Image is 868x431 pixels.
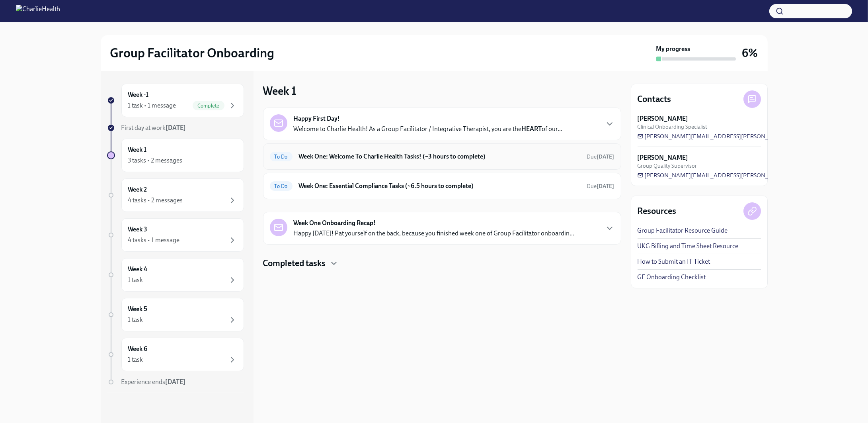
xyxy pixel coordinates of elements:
span: Due [587,183,614,190]
h6: Week -1 [128,90,149,99]
a: Week 34 tasks • 1 message [107,218,244,252]
h2: Group Facilitator Onboarding [110,45,275,61]
a: Week 24 tasks • 2 messages [107,178,244,212]
strong: Week One Onboarding Recap! [294,219,376,227]
span: Clinical Onboarding Specialist [638,123,708,131]
a: Week 61 task [107,338,244,371]
div: 4 tasks • 2 messages [128,196,183,205]
h6: Week 3 [128,225,148,234]
h6: Week One: Essential Compliance Tasks (~6.5 hours to complete) [299,182,581,190]
div: 1 task [128,315,143,324]
h4: Resources [638,205,677,217]
strong: [PERSON_NAME] [638,114,689,123]
div: 4 tasks • 1 message [128,236,180,245]
strong: My progress [656,45,690,53]
span: First day at work [121,124,186,131]
strong: [DATE] [166,378,186,386]
a: To DoWeek One: Essential Compliance Tasks (~6.5 hours to complete)Due[DATE] [270,180,614,192]
div: 1 task [128,276,143,284]
span: Experience ends [121,378,186,386]
a: UKG Billing and Time Sheet Resource [638,242,739,251]
h6: Week 2 [128,185,147,194]
strong: [DATE] [597,183,614,190]
a: [PERSON_NAME][EMAIL_ADDRESS][PERSON_NAME][DOMAIN_NAME] [638,171,836,179]
div: Completed tasks [263,257,621,269]
strong: [DATE] [166,124,186,131]
span: October 6th, 2025 09:00 [587,153,614,161]
span: Complete [193,103,224,109]
h6: Week One: Welcome To Charlie Health Tasks! (~3 hours to complete) [299,152,581,161]
a: How to Submit an IT Ticket [638,257,710,266]
div: 1 task • 1 message [128,101,176,110]
a: Week 41 task [107,258,244,292]
strong: Happy First Day! [294,114,340,123]
h6: Week 4 [128,265,148,274]
div: 1 task [128,355,143,364]
strong: [PERSON_NAME] [638,153,689,162]
a: [PERSON_NAME][EMAIL_ADDRESS][PERSON_NAME][DOMAIN_NAME] [638,132,836,140]
span: Group Quality Supervisor [638,162,697,170]
strong: HEART [522,125,542,133]
h6: Week 1 [128,145,147,154]
a: Group Facilitator Resource Guide [638,226,728,235]
a: Week -11 task • 1 messageComplete [107,84,244,117]
p: Happy [DATE]! Pat yourself on the back, because you finished week one of Group Facilitator onboar... [294,229,575,238]
h6: Week 5 [128,305,148,313]
h3: 6% [742,46,758,60]
h3: Week 1 [263,84,297,98]
a: To DoWeek One: Welcome To Charlie Health Tasks! (~3 hours to complete)Due[DATE] [270,150,614,163]
h4: Completed tasks [263,257,326,269]
span: To Do [270,154,293,160]
span: Due [587,153,614,160]
img: CharlieHealth [16,5,60,18]
h6: Week 6 [128,345,148,353]
strong: [DATE] [597,153,614,160]
a: First day at work[DATE] [107,123,244,132]
span: To Do [270,183,293,189]
div: 3 tasks • 2 messages [128,156,183,165]
p: Welcome to Charlie Health! As a Group Facilitator / Integrative Therapist, you are the of our... [294,125,563,133]
a: Week 13 tasks • 2 messages [107,139,244,172]
a: Week 51 task [107,298,244,331]
a: GF Onboarding Checklist [638,273,706,282]
h4: Contacts [638,93,671,105]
